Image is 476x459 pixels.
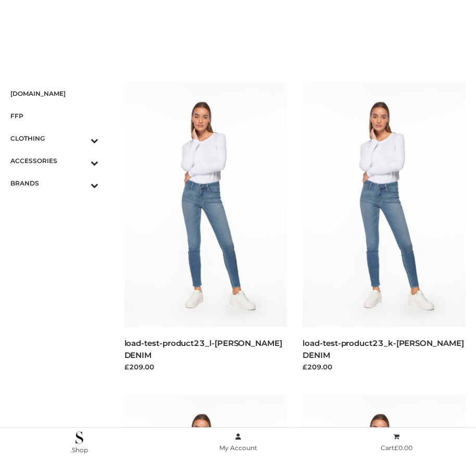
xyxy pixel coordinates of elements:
[10,110,98,122] span: FFP
[62,172,98,194] button: Toggle Submenu
[317,431,476,454] a: Cart£0.00
[10,88,98,100] span: [DOMAIN_NAME]
[10,105,98,127] a: FFP
[303,362,466,372] div: £209.00
[10,150,98,172] a: ACCESSORIESToggle Submenu
[124,362,287,372] div: £209.00
[381,444,412,452] span: Cart
[394,444,398,452] span: £
[219,444,257,452] span: My Account
[62,127,98,150] button: Toggle Submenu
[76,431,83,444] img: .Shop
[10,155,98,167] span: ACCESSORIES
[10,132,98,144] span: CLOTHING
[10,82,98,105] a: [DOMAIN_NAME]
[10,177,98,189] span: BRANDS
[10,127,98,150] a: CLOTHINGToggle Submenu
[62,150,98,172] button: Toggle Submenu
[159,431,318,454] a: My Account
[394,444,412,452] bdi: 0.00
[70,446,88,454] span: .Shop
[124,338,282,360] a: load-test-product23_l-[PERSON_NAME] DENIM
[10,172,98,194] a: BRANDSToggle Submenu
[303,338,464,360] a: load-test-product23_k-[PERSON_NAME] DENIM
